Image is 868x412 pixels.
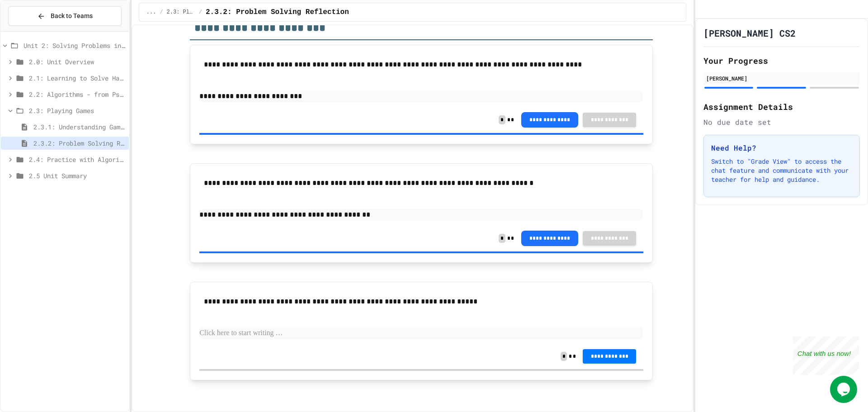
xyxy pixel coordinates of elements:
span: 2.3: Playing Games [167,9,195,16]
span: 2.0: Unit Overview [29,57,125,66]
iframe: chat widget [830,376,859,403]
span: 2.3.2: Problem Solving Reflection [33,138,125,148]
h2: Assignment Details [703,100,860,113]
span: / [160,9,163,16]
h3: Need Help? [711,142,852,153]
span: 2.1: Learning to Solve Hard Problems [29,73,125,83]
div: [PERSON_NAME] [706,74,857,82]
span: ... [146,9,156,16]
div: No due date set [703,117,860,128]
h1: [PERSON_NAME] CS2 [703,27,796,39]
span: Back to Teams [51,11,93,21]
span: 2.3: Playing Games [29,106,125,115]
iframe: chat widget [793,336,859,375]
span: 2.4: Practice with Algorithms [29,155,125,164]
span: / [199,9,202,16]
h2: Your Progress [703,54,860,67]
p: Switch to "Grade View" to access the chat feature and communicate with your teacher for help and ... [711,157,852,184]
span: Unit 2: Solving Problems in Computer Science [24,41,125,50]
span: 2.3.1: Understanding Games with Flowcharts [33,122,125,132]
span: 2.3.2: Problem Solving Reflection [206,7,349,18]
span: 2.2: Algorithms - from Pseudocode to Flowcharts [29,90,125,99]
span: 2.5 Unit Summary [29,171,125,180]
